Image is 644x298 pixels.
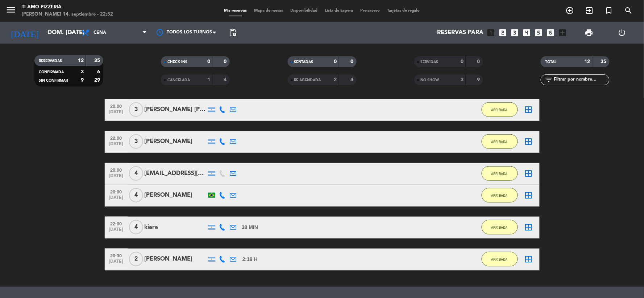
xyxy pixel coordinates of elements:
[220,9,250,13] span: Mis reservas
[107,102,125,110] span: 20:00
[618,28,626,37] i: power_settings_new
[145,254,206,264] div: [PERSON_NAME]
[107,195,125,204] span: [DATE]
[22,11,113,18] div: [PERSON_NAME] 14. septiembre - 22:52
[107,174,125,182] span: [DATE]
[94,30,106,35] span: Cena
[107,142,125,150] span: [DATE]
[5,4,16,15] i: menu
[321,9,357,13] span: Lista de Espera
[145,137,206,146] div: [PERSON_NAME]
[491,225,508,229] span: ARRIBADA
[524,105,533,114] i: border_all
[207,59,210,64] strong: 0
[524,137,533,146] i: border_all
[145,169,206,178] div: [EMAIL_ADDRESS][DOMAIN_NAME]
[224,59,228,64] strong: 0
[129,134,143,149] span: 3
[129,102,143,117] span: 3
[491,257,508,261] span: ARRIBADA
[145,191,206,200] div: [PERSON_NAME]
[145,105,206,114] div: [PERSON_NAME] [PERSON_NAME]
[522,28,532,37] i: looks_4
[461,77,464,82] strong: 3
[482,188,518,203] button: ARRIBADA
[546,28,556,37] i: looks_6
[242,255,258,264] span: 2:19 H
[545,60,556,64] span: TOTAL
[421,60,439,64] span: SERVIDAS
[107,259,125,268] span: [DATE]
[107,134,125,142] span: 22:00
[39,79,68,82] span: SIN CONFIRMAR
[510,28,520,37] i: looks_3
[242,223,258,232] span: 38 MIN
[585,28,593,37] span: print
[207,77,210,82] strong: 1
[482,252,518,266] button: ARRIBADA
[107,251,125,260] span: 20:30
[566,6,574,15] i: add_circle_outline
[482,134,518,149] button: ARRIBADA
[67,28,76,37] i: arrow_drop_down
[22,4,113,11] div: TI AMO PIZZERIA
[334,77,337,82] strong: 2
[334,59,337,64] strong: 0
[97,69,101,74] strong: 6
[482,220,518,234] button: ARRIBADA
[524,191,533,200] i: border_all
[524,169,533,178] i: border_all
[107,166,125,174] span: 20:00
[129,188,143,203] span: 4
[624,6,633,15] i: search
[94,78,101,83] strong: 29
[107,187,125,196] span: 20:00
[491,172,508,176] span: ARRIBADA
[585,6,594,15] i: exit_to_app
[167,60,187,64] span: CHECK INS
[498,28,508,37] i: looks_two
[39,70,64,74] span: CONFIRMADA
[544,75,553,84] i: filter_list
[383,9,424,13] span: Tarjetas de regalo
[294,60,313,64] span: SENTADAS
[421,78,439,82] span: NO SHOW
[129,252,143,266] span: 2
[606,22,639,44] div: LOG OUT
[287,9,321,13] span: Disponibilidad
[145,223,206,232] div: kiara
[107,110,125,118] span: [DATE]
[553,76,609,84] input: Filtrar por nombre...
[482,102,518,117] button: ARRIBADA
[350,59,355,64] strong: 0
[477,59,481,64] strong: 0
[107,219,125,228] span: 22:00
[39,59,62,63] span: RESERVADAS
[167,78,190,82] span: CANCELADA
[78,58,84,63] strong: 12
[461,59,464,64] strong: 0
[491,140,508,144] span: ARRIBADA
[558,28,568,37] i: add_box
[250,9,287,13] span: Mapa de mesas
[5,25,44,41] i: [DATE]
[129,220,143,234] span: 4
[524,255,533,264] i: border_all
[294,78,321,82] span: RE AGENDADA
[228,28,237,37] span: pending_actions
[605,6,614,15] i: turned_in_not
[81,69,84,74] strong: 3
[350,77,355,82] strong: 4
[524,223,533,232] i: border_all
[129,166,143,181] span: 4
[482,166,518,181] button: ARRIBADA
[534,28,544,37] i: looks_5
[81,78,84,83] strong: 9
[357,9,383,13] span: Pre-acceso
[601,59,608,64] strong: 35
[491,108,508,112] span: ARRIBADA
[486,28,496,37] i: looks_one
[224,77,228,82] strong: 4
[107,227,125,236] span: [DATE]
[491,193,508,197] span: ARRIBADA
